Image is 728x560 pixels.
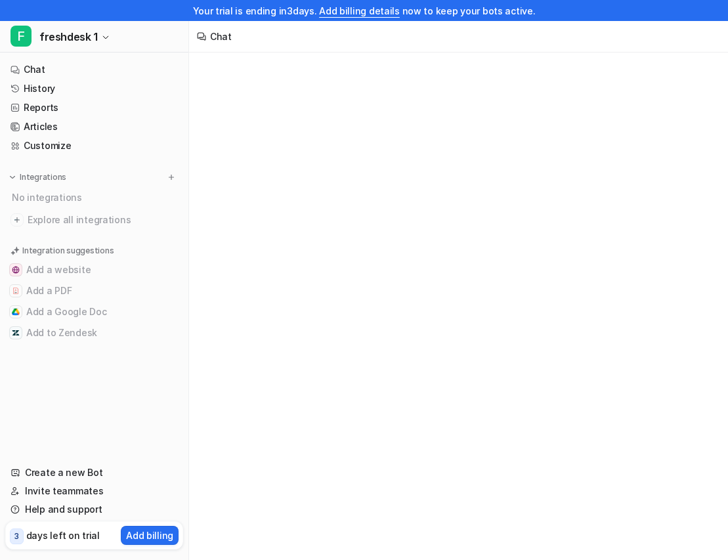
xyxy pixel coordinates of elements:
a: Create a new Bot [5,463,183,482]
div: Chat [210,30,232,43]
a: Add billing details [319,5,400,16]
img: Add a Google Doc [12,308,20,316]
p: days left on trial [26,528,100,542]
a: Reports [5,98,183,117]
a: Invite teammates [5,482,183,500]
button: Add a PDFAdd a PDF [5,280,183,301]
img: Add a PDF [12,287,20,295]
button: Add a Google DocAdd a Google Doc [5,301,183,322]
button: Add to ZendeskAdd to Zendesk [5,322,183,343]
p: Integrations [20,172,66,183]
p: Integration suggestions [22,245,114,257]
img: expand menu [8,173,17,182]
div: No integrations [8,186,183,208]
img: explore all integrations [11,213,24,226]
a: Chat [5,60,183,79]
span: freshdesk 1 [39,28,98,46]
a: Help and support [5,500,183,519]
button: Add billing [121,526,179,545]
a: Explore all integrations [5,211,183,229]
img: Add a website [12,266,20,274]
p: 3 [14,530,19,542]
a: History [5,79,183,98]
img: menu_add.svg [167,173,176,182]
img: Add to Zendesk [12,329,20,337]
span: Explore all integrations [28,209,178,230]
p: Add billing [126,528,173,542]
span: F [11,26,32,47]
button: Integrations [5,171,70,184]
a: Customize [5,137,183,155]
button: Add a websiteAdd a website [5,259,183,280]
a: Articles [5,118,183,136]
